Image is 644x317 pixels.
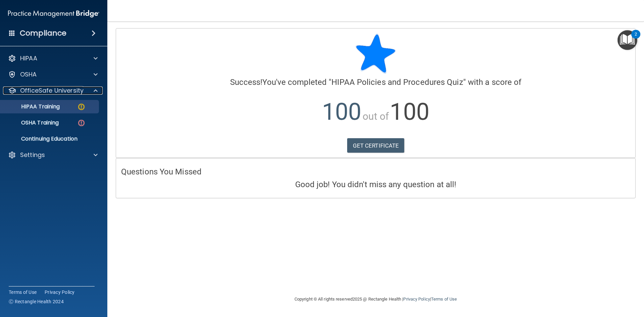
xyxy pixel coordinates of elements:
iframe: Drift Widget Chat Controller [610,271,636,296]
span: 100 [390,98,429,125]
a: OSHA [8,70,98,78]
div: Copyright © All rights reserved 2025 @ Rectangle Health | | [253,288,498,310]
span: Ⓒ Rectangle Health 2024 [9,298,64,305]
p: OSHA Training [4,119,59,126]
p: Settings [20,151,45,159]
h4: Questions You Missed [121,167,630,176]
button: Open Resource Center, 2 new notifications [618,30,637,50]
img: blue-star-rounded.9d042014.png [356,34,396,74]
span: 100 [322,98,361,125]
a: Privacy Policy [403,297,430,302]
h4: You've completed " " with a score of [121,78,630,87]
img: danger-circle.6113f641.png [77,119,86,127]
p: HIPAA Training [4,103,60,110]
h4: Compliance [20,29,66,38]
span: HIPAA Policies and Procedures Quiz [331,77,463,87]
a: Settings [8,151,98,159]
img: warning-circle.0cc9ac19.png [77,103,86,111]
a: Terms of Use [431,297,457,302]
p: OfficeSafe University [20,87,84,95]
a: Privacy Policy [45,289,75,296]
div: 2 [635,34,637,43]
p: OSHA [20,70,37,78]
img: PMB logo [8,7,99,20]
a: OfficeSafe University [8,87,98,95]
a: Terms of Use [9,289,37,296]
span: Success! [230,77,263,87]
a: GET CERTIFICATE [347,138,405,153]
span: out of [363,110,389,122]
a: HIPAA [8,54,98,62]
p: Continuing Education [4,136,96,142]
p: HIPAA [20,54,37,62]
h4: Good job! You didn't miss any question at all! [121,180,630,189]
